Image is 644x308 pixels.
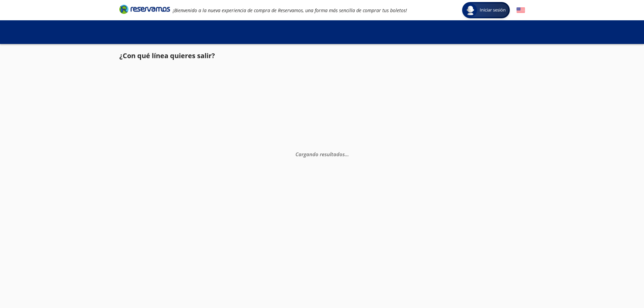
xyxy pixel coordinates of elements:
p: ¿Con qué línea quieres salir? [119,51,215,61]
a: Brand Logo [119,4,170,16]
span: . [345,150,346,157]
em: Cargando resultados [295,150,349,157]
span: . [346,150,348,157]
em: ¡Bienvenido a la nueva experiencia de compra de Reservamos, una forma más sencilla de comprar tus... [173,7,407,14]
i: Brand Logo [119,4,170,14]
span: Iniciar sesión [477,7,508,14]
button: English [517,6,525,15]
span: . [348,150,349,157]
